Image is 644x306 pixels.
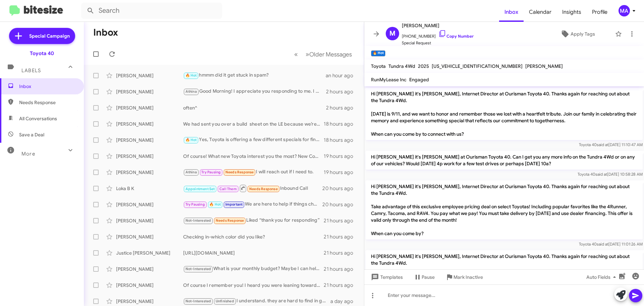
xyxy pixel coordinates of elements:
div: [PERSON_NAME] [116,282,183,289]
span: Special Campaign [29,33,70,39]
span: Try Pausing [201,170,221,174]
span: Auto Fields [586,271,619,283]
div: 18 hours ago [324,137,359,143]
span: Not-Interested [185,218,211,223]
nav: Page navigation example [290,47,356,61]
div: [PERSON_NAME] [116,266,183,272]
span: Not-Interested [185,267,211,271]
div: 2 hours ago [326,88,359,95]
h1: Inbox [93,27,118,38]
div: We are here to help if things change [183,201,322,208]
div: 21 hours ago [324,233,359,240]
div: [PERSON_NAME] [116,72,183,79]
span: said at [597,142,608,147]
span: RunMyLease Inc [371,77,407,83]
span: Needs Response [19,99,76,106]
span: Mark Inactive [453,271,483,283]
button: Apply Tags [543,28,612,40]
div: hmmm did it get stuck in spam? [183,72,326,79]
span: More [21,151,35,157]
span: 🔥 Hot [185,73,197,78]
span: Try Pausing [185,202,205,207]
div: MA [619,5,630,16]
span: Special Request [402,40,474,46]
div: [PERSON_NAME] [116,169,183,176]
span: 🔥 Hot [185,138,197,142]
div: Checking in-which color did you like? [183,233,324,240]
span: Pause [422,271,435,283]
span: [US_VEHICLE_IDENTIFICATION_NUMBER] [432,63,523,69]
span: [PHONE_NUMBER] [402,30,474,40]
button: MA [613,5,637,16]
span: said at [595,172,607,177]
span: said at [597,242,608,247]
div: I understand. they are hard to find in good condition [183,297,330,305]
div: a day ago [330,298,359,305]
div: Of course! What new Toyota interest you the most? New Corolla? Camry? RAV4? [183,153,324,160]
span: Not-Interested [185,299,211,303]
a: Special Campaign [9,28,75,44]
div: an hour ago [326,72,359,79]
span: Unfinished [216,299,234,303]
div: [PERSON_NAME] [116,104,183,111]
div: 19 hours ago [324,153,359,160]
p: Hi [PERSON_NAME] it's [PERSON_NAME], Internet Director at Ourisman Toyota 40. Thanks again for re... [366,180,643,239]
div: often^ [183,104,326,111]
div: [PERSON_NAME] [116,137,183,143]
div: Inbound Call [183,184,322,192]
span: Needs Response [225,170,254,174]
div: [PERSON_NAME] [116,88,183,95]
button: Pause [408,271,440,283]
span: Toyota 40 [DATE] 11:01:26 AM [579,242,643,247]
div: [PERSON_NAME] [116,298,183,305]
button: Next [302,47,356,61]
div: [PERSON_NAME] [116,217,183,224]
span: Inbox [19,83,76,90]
span: All Conversations [19,115,57,122]
a: Calendar [524,2,557,22]
span: Toyota [371,63,386,69]
span: Older Messages [309,51,352,58]
p: Hi [PERSON_NAME] it's [PERSON_NAME], Internet Director at Ourisman Toyota 40. Thanks again for re... [366,88,643,140]
span: Apply Tags [571,28,595,40]
button: Auto Fields [581,271,624,283]
span: Call Them [219,187,237,191]
div: 18 hours ago [324,121,359,127]
div: Justice [PERSON_NAME] [116,250,183,256]
a: Copy Number [438,34,474,39]
p: Hi [PERSON_NAME] it's [PERSON_NAME] at Ourisman Toyota 40. Can I get you any more info on the Tun... [366,151,643,170]
span: Athina [185,170,197,174]
div: 20 hours ago [322,201,359,208]
button: Mark Inactive [440,271,488,283]
small: 🔥 Hot [371,50,385,56]
div: What is your monthly budget? Maybe I can help find you something [183,265,324,273]
span: 🔥 Hot [209,202,221,207]
span: Labels [21,68,41,74]
div: 20 hours ago [322,185,359,192]
div: Good Morning! I appreciate you responding to me. I will get with [PERSON_NAME] and let him know y... [183,88,326,95]
div: [URL][DOMAIN_NAME] [183,250,324,256]
div: We had sent you over a build sheet on the LE because we’re willing to go get one for you the spec... [183,121,324,127]
a: Insights [557,2,587,22]
span: M [389,28,395,39]
span: Profile [587,2,613,22]
a: Inbox [499,2,524,22]
span: Save a Deal [19,131,44,138]
span: Needs Response [249,187,278,191]
div: Yes, Toyota is offering a few different specials for financing. I’m not sure if they have 0% but ... [183,136,324,144]
div: [PERSON_NAME] [116,233,183,240]
span: [PERSON_NAME] [525,63,563,69]
div: Toyota 40 [30,50,54,57]
div: 21 hours ago [324,282,359,289]
div: I will reach out if I need to. [183,168,324,176]
div: [PERSON_NAME] [116,201,183,208]
div: Loka B K [116,185,183,192]
button: Previous [290,47,302,61]
span: Tundra 4Wd [388,63,415,69]
span: Needs Response [216,218,244,223]
div: 2 hours ago [326,104,359,111]
span: « [294,50,298,58]
div: Liked “thank you for responding” [183,217,324,224]
button: Templates [364,271,408,283]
